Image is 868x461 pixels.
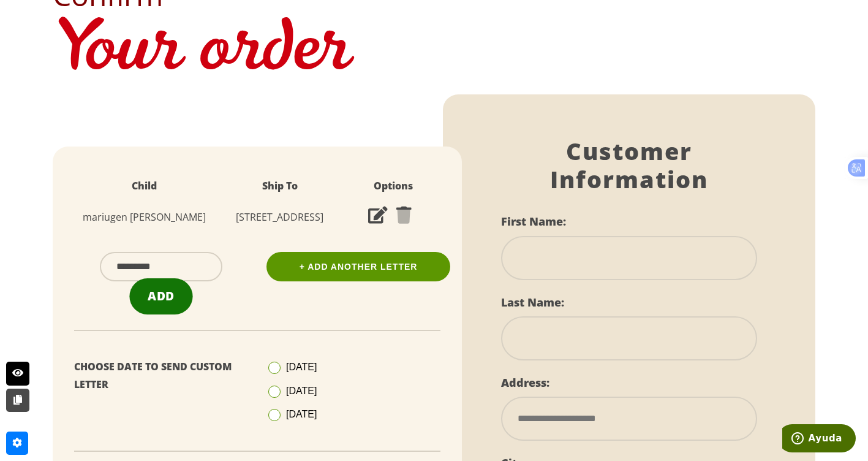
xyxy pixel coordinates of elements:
h1: Your order [53,10,815,94]
th: Options [336,171,450,201]
label: Last Name: [501,295,564,310]
td: [STREET_ADDRESS] [224,201,336,234]
a: + Add Another Letter [266,252,450,281]
p: Choose Date To Send Custom Letter [74,358,248,394]
label: First Name: [501,214,566,229]
span: [DATE] [286,409,317,419]
th: Child [65,171,224,201]
button: Add [129,278,192,314]
span: [DATE] [286,386,317,396]
td: mariugen [PERSON_NAME] [65,201,224,234]
iframe: Abre un widget desde donde se puede obtener más información [782,424,856,455]
h1: Customer Information [501,137,757,193]
span: [DATE] [286,362,317,372]
span: Add [148,288,174,304]
th: Ship To [224,171,336,201]
label: Address: [501,375,549,390]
